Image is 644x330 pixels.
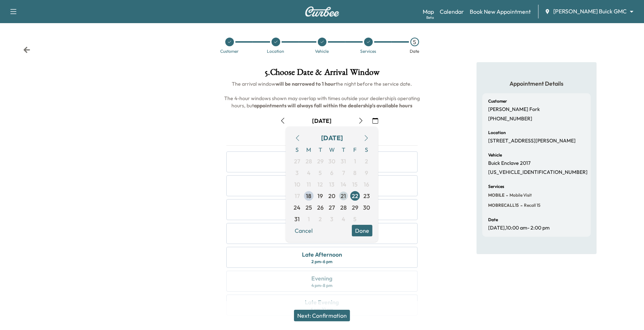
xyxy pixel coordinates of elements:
span: T [315,144,326,155]
span: 25 [306,203,312,212]
p: [PERSON_NAME] Fork [488,106,540,113]
span: 30 [363,203,370,212]
h6: Date [488,218,498,222]
span: MOBRECALL15 [488,202,519,208]
div: Location [267,49,285,53]
span: 19 [318,192,323,200]
span: S [361,144,372,155]
span: 2 [319,215,322,223]
span: 10 [294,180,300,189]
h1: 5 . Choose Date & Arrival Window [221,68,424,80]
span: 23 [363,192,370,200]
div: 2 pm - 6 pm [311,259,332,265]
span: 4 [307,168,311,177]
span: 31 [295,215,300,223]
span: Mobile Visit [508,192,532,198]
img: Curbee Logo [305,7,340,17]
span: The arrival window the night before the service date. The 4-hour windows shown may overlap with t... [224,81,421,109]
div: [DATE] [321,133,343,143]
p: [PHONE_NUMBER] [488,116,532,122]
span: Recall 15 [523,202,541,208]
span: 28 [340,203,347,212]
div: Late Afternoon [302,250,342,259]
div: Services [361,49,376,53]
div: Vehicle [315,49,329,53]
span: 1 [308,215,310,223]
div: Beta [426,15,434,20]
span: 12 [318,180,323,189]
span: 21 [341,192,346,200]
span: 17 [295,192,300,200]
h6: Vehicle [488,153,502,157]
span: 16 [364,180,370,189]
span: 27 [329,203,335,212]
span: 8 [354,168,357,177]
span: W [326,144,338,155]
b: will be narrowed to 1 hour [276,81,336,87]
div: Date [410,49,419,53]
div: [DATE] [312,117,332,125]
span: 15 [353,180,358,189]
a: Book New Appointment [470,7,531,16]
span: 31 [341,157,346,166]
span: S [291,144,303,155]
span: 14 [341,180,346,189]
span: 5 [319,168,322,177]
p: [DATE] , 10:00 am - 2:00 pm [488,225,550,231]
span: [PERSON_NAME] Buick GMC [553,7,627,16]
span: M [303,144,315,155]
a: Calendar [440,7,464,16]
span: 20 [329,192,336,200]
span: 5 [354,215,357,223]
span: 28 [306,157,312,166]
div: Customer [220,49,239,53]
span: 9 [365,168,368,177]
p: [US_VEHICLE_IDENTIFICATION_NUMBER] [488,169,588,176]
p: [STREET_ADDRESS][PERSON_NAME] [488,138,576,144]
h6: Customer [488,99,507,103]
span: 11 [307,180,311,189]
span: 4 [342,215,345,223]
span: 30 [329,157,336,166]
h6: Location [488,130,506,135]
span: 1 [354,157,356,166]
a: MapBeta [423,7,434,16]
span: F [349,144,361,155]
span: 29 [352,203,358,212]
span: 27 [294,157,300,166]
span: 13 [329,180,335,189]
div: 5 [410,38,419,46]
h5: Appointment Details [482,80,591,87]
span: 18 [306,192,312,200]
b: appointments will always fall within the dealership's available hours [254,102,412,109]
span: - [504,192,508,199]
span: 29 [317,157,324,166]
span: 3 [330,215,334,223]
span: 7 [342,168,345,177]
span: 3 [296,168,299,177]
span: 24 [294,203,301,212]
span: 2 [365,157,368,166]
button: Done [352,225,372,236]
button: Cancel [291,225,316,236]
span: 6 [330,168,334,177]
button: Next: Confirmation [294,310,350,321]
span: T [338,144,349,155]
div: Back [23,46,30,53]
h6: Services [488,184,504,189]
span: 22 [352,192,358,200]
span: - [519,202,523,209]
span: MOBILE [488,192,504,198]
span: 26 [317,203,324,212]
p: Buick Enclave 2017 [488,160,530,167]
